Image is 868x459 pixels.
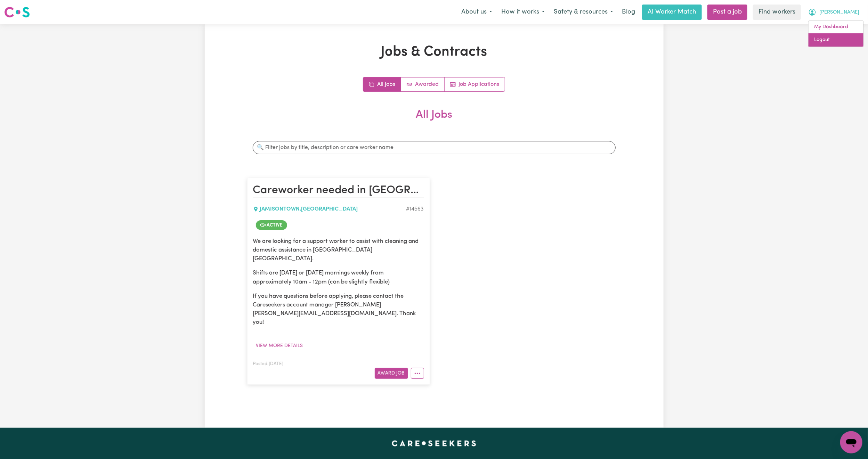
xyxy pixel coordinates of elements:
img: Careseekers logo [4,6,30,18]
iframe: Button to launch messaging window, conversation in progress [840,431,862,453]
p: Shifts are [DATE] or [DATE] mornings weekly from approximately 10am - 12pm (can be slightly flexi... [253,269,424,286]
a: Post a job [707,5,747,20]
a: Careseekers home page [392,440,476,446]
a: Find workers [753,5,801,20]
a: Active jobs [401,77,445,91]
a: All jobs [363,77,401,91]
a: Blog [618,5,639,20]
a: Careseekers logo [4,4,30,20]
span: Posted: [DATE] [253,362,284,366]
a: AI Worker Match [642,5,702,20]
h2: All Jobs [247,108,621,133]
h2: Careworker needed in Jamisontown NSW for Domestic assistance, Domestic assistance (light duties o... [253,184,424,198]
div: Job ID #14563 [406,205,424,213]
span: [PERSON_NAME] [819,9,859,16]
a: My Dashboard [809,21,863,34]
button: About us [457,5,497,19]
p: We are looking for a support worker to assist with cleaning and domestic assistance in [GEOGRAPHI... [253,237,424,263]
a: Job applications [445,77,505,91]
a: Logout [809,33,863,47]
button: More options [411,368,424,379]
span: Job is active [256,220,287,230]
button: View more details [253,341,306,351]
input: 🔍 Filter jobs by title, description or care worker name [253,141,616,154]
button: Safety & resources [549,5,618,19]
button: My Account [804,5,864,19]
h1: Jobs & Contracts [247,44,621,60]
button: How it works [497,5,549,19]
div: JAMISONTOWN , [GEOGRAPHIC_DATA] [253,205,406,213]
div: My Account [808,20,864,47]
button: Award Job [375,368,408,379]
p: If you have questions before applying, please contact the Careseekers account manager [PERSON_NAM... [253,292,424,327]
